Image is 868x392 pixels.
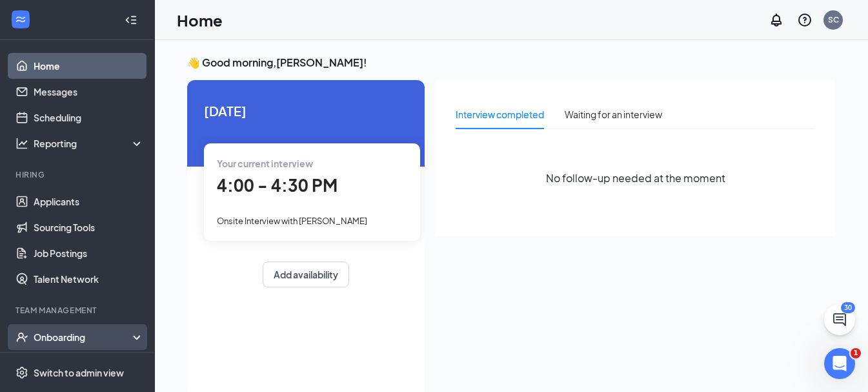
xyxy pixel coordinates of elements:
[204,101,408,121] span: [DATE]
[34,240,144,266] a: Job Postings
[565,107,662,121] div: Waiting for an interview
[14,13,27,26] svg: WorkstreamLogo
[851,348,861,358] span: 1
[824,348,855,379] iframe: Intercom live chat
[34,53,144,79] a: Home
[34,79,144,105] a: Messages
[34,266,144,292] a: Talent Network
[263,262,349,287] button: Add availability
[15,366,28,379] svg: Settings
[34,137,145,150] div: Reporting
[125,14,137,26] svg: Collapse
[456,107,544,121] div: Interview completed
[217,216,367,226] span: Onsite Interview with [PERSON_NAME]
[546,170,725,186] span: No follow-up needed at the moment
[177,9,223,31] h1: Home
[841,302,855,313] div: 30
[797,12,812,28] svg: QuestionInfo
[15,331,28,344] svg: UserCheck
[15,305,141,316] div: Team Management
[828,14,839,25] div: SC
[34,350,144,376] a: Team
[15,169,141,180] div: Hiring
[34,189,144,214] a: Applicants
[824,304,855,335] button: ChatActive
[15,137,28,150] svg: Analysis
[34,331,133,344] div: Onboarding
[769,12,784,28] svg: Notifications
[217,158,313,169] span: Your current interview
[832,312,847,327] svg: ChatActive
[187,56,836,70] h3: 👋 Good morning, [PERSON_NAME] !
[34,214,144,240] a: Sourcing Tools
[34,366,124,379] div: Switch to admin view
[34,105,144,130] a: Scheduling
[217,174,338,196] span: 4:00 - 4:30 PM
